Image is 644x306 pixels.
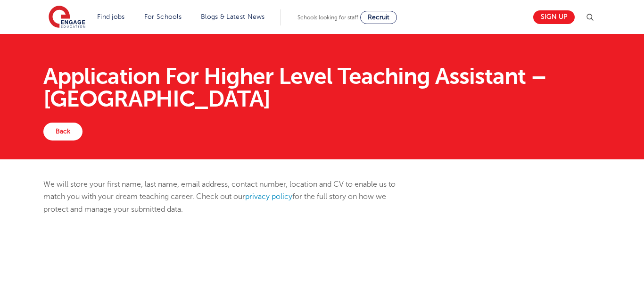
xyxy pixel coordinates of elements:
a: Recruit [360,11,397,24]
a: Find jobs [97,13,125,20]
a: privacy policy [245,192,292,201]
a: Sign up [533,10,575,24]
h1: Application For Higher Level Teaching Assistant – [GEOGRAPHIC_DATA] [43,65,601,110]
a: For Schools [144,13,182,20]
span: Recruit [368,14,389,21]
a: Blogs & Latest News [201,13,265,20]
img: Engage Education [49,6,85,29]
p: We will store your first name, last name, email address, contact number, location and CV to enabl... [43,178,411,215]
a: Back [43,123,83,141]
span: Schools looking for staff [297,14,358,21]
